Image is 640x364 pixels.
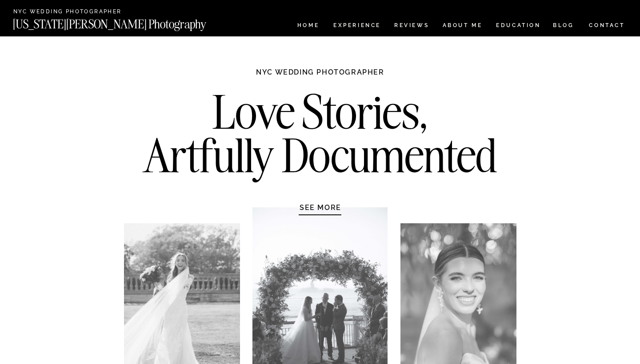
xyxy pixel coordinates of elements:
a: [US_STATE][PERSON_NAME] Photography [13,18,236,26]
a: Experience [333,23,380,30]
a: SEE MORE [278,203,363,212]
a: HOME [296,23,321,30]
h1: NYC WEDDING PHOTOGRAPHER [237,67,404,85]
a: REVIEWS [394,23,428,30]
a: EDUCATION [495,23,542,30]
a: BLOG [553,23,574,30]
a: ABOUT ME [442,23,483,30]
h2: Love Stories, Artfully Documented [134,90,507,183]
a: NYC Wedding Photographer [13,9,147,16]
a: CONTACT [588,20,625,30]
